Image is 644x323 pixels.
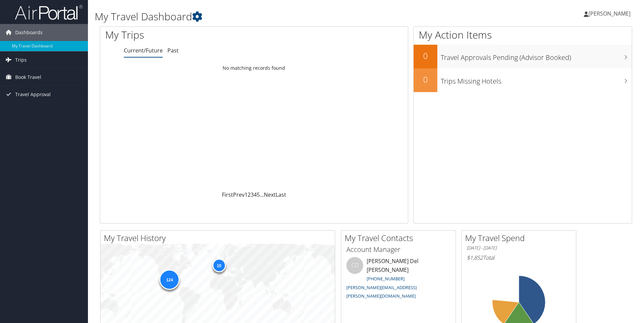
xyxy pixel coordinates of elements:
img: airportal-logo.png [15,4,83,20]
a: Past [167,47,179,54]
a: 0Travel Approvals Pending (Advisor Booked) [414,45,632,68]
h1: My Action Items [414,28,632,42]
a: Prev [233,191,245,198]
span: … [260,191,264,198]
h1: My Travel Dashboard [95,9,456,24]
div: 10 [212,259,226,272]
a: [PHONE_NUMBER] [367,276,405,282]
a: 3 [251,191,254,198]
a: First [222,191,233,198]
a: 4 [254,191,257,198]
a: 2 [248,191,251,198]
h3: Trips Missing Hotels [441,73,632,86]
h2: 0 [414,74,437,85]
h2: 0 [414,50,437,62]
a: Last [276,191,286,198]
a: Next [264,191,276,198]
a: 5 [257,191,260,198]
span: Travel Approval [15,86,51,103]
a: 1 [245,191,248,198]
div: 124 [159,270,180,290]
td: No matching records found [100,62,408,74]
span: $1,852 [467,254,483,261]
span: Book Travel [15,69,41,86]
span: Trips [15,51,27,68]
span: Dashboards [15,24,43,41]
h2: My Travel Spend [465,232,576,244]
span: [PERSON_NAME] [589,10,630,17]
h3: Travel Approvals Pending (Advisor Booked) [441,49,632,62]
a: 0Trips Missing Hotels [414,68,632,92]
a: [PERSON_NAME][EMAIL_ADDRESS][PERSON_NAME][DOMAIN_NAME] [346,284,417,299]
li: [PERSON_NAME] Del [PERSON_NAME] [343,257,454,302]
a: Current/Future [124,47,163,54]
h2: My Travel Contacts [345,232,456,244]
h3: Account Manager [346,245,451,254]
h1: My Trips [105,28,275,42]
h6: [DATE] - [DATE] [467,245,571,251]
h6: Total [467,254,571,261]
div: CD [346,257,363,274]
h2: My Travel History [104,232,335,244]
a: [PERSON_NAME] [584,3,637,24]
